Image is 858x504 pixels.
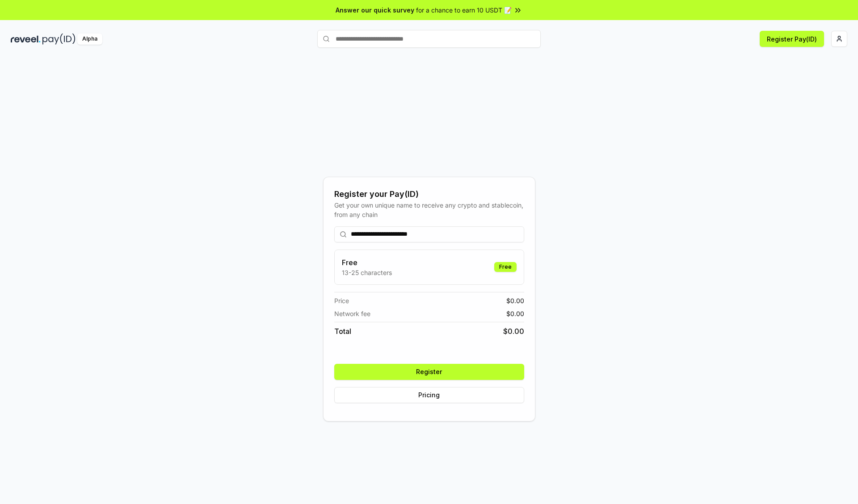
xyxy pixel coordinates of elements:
[503,326,524,337] span: $ 0.00
[334,309,370,318] span: Network fee
[334,326,351,337] span: Total
[494,262,517,272] div: Free
[342,257,392,268] h3: Free
[334,364,524,380] button: Register
[11,33,41,45] img: reveel_dark
[334,296,349,305] span: Price
[334,387,524,403] button: Pricing
[342,268,392,277] p: 13-25 characters
[42,33,76,45] img: pay_id
[334,200,524,219] div: Get your own unique name to receive any crypto and stablecoin, from any chain
[416,5,512,15] span: for a chance to earn 10 USDT 📝
[334,188,524,200] div: Register your Pay(ID)
[336,5,414,15] span: Answer our quick survey
[760,31,824,47] button: Register Pay(ID)
[77,33,102,45] div: Alpha
[506,309,524,318] span: $ 0.00
[506,296,524,305] span: $ 0.00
